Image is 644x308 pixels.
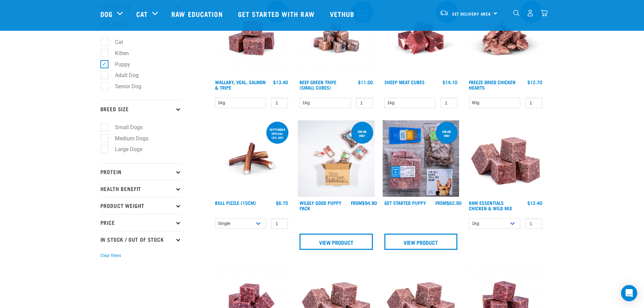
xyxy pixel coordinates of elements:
[525,98,542,108] input: 1
[276,200,288,206] div: $6.75
[136,9,148,19] a: Cat
[215,81,266,89] a: Wallaby, Veal, Salmon & Tripe
[104,38,126,46] label: Cat
[104,49,132,57] label: Kitten
[384,234,458,250] a: View Product
[100,231,182,248] p: In Stock / Out Of Stock
[435,200,461,206] div: $62.90
[271,218,288,229] input: 1
[104,60,133,69] label: Puppy
[165,0,231,27] a: Raw Education
[513,10,520,16] img: home-icon-1@2x.png
[436,126,458,141] div: online only
[383,120,459,197] img: NPS Puppy Update
[300,234,373,250] a: View Product
[273,79,288,85] div: $13.40
[215,202,256,204] a: Bull Pizzle (15cm)
[452,13,491,15] span: Set Delivery Area
[351,202,362,204] span: FROM
[469,81,516,89] a: Freeze Dried Chicken Hearts
[266,124,288,143] div: September special! 10% off!
[384,81,425,83] a: Sheep Meat Cubes
[100,180,182,197] p: Health Benefit
[100,197,182,214] p: Product Weight
[213,120,290,197] img: Bull Pizzle
[100,100,182,117] p: Breed Size
[104,71,141,79] label: Adult Dog
[231,0,323,27] a: Get started with Raw
[541,9,548,17] img: home-icon@2x.png
[104,134,151,143] label: Medium Dogs
[100,9,113,19] a: Dog
[527,79,542,85] div: $12.70
[440,98,457,108] input: 1
[271,98,288,108] input: 1
[527,9,534,17] img: user.png
[525,218,542,229] input: 1
[358,79,373,85] div: $11.00
[443,79,457,85] div: $14.10
[435,202,447,204] span: FROM
[104,123,145,132] label: Small Dogs
[351,200,377,206] div: $94.90
[100,253,121,259] button: Clear filters
[300,202,341,209] a: Wildly Good Puppy Pack
[104,145,145,153] label: Large Dogs
[527,200,542,206] div: $12.40
[100,163,182,180] p: Protein
[621,285,637,301] div: Open Intercom Messenger
[469,202,512,209] a: Raw Essentials Chicken & Wild Mix
[323,0,363,27] a: Vethub
[298,120,375,197] img: Puppy 0 2sec
[100,214,182,231] p: Price
[356,98,373,108] input: 1
[104,82,144,91] label: Senior Dog
[351,126,373,141] div: Online Only
[467,120,544,197] img: Pile Of Cubed Chicken Wild Meat Mix
[439,10,449,16] img: van-moving.png
[384,202,426,204] a: Get Started Puppy
[300,81,336,89] a: Beef Green Tripe (Small Cubes)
